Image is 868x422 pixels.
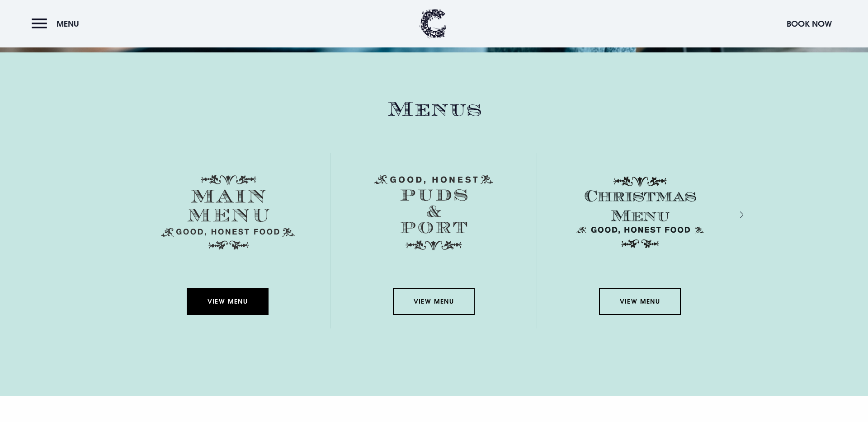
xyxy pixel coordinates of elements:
h2: Menus [125,98,743,122]
a: View Menu [599,288,680,315]
span: Menu [57,19,79,29]
button: Menu [32,14,84,33]
button: Book Now [782,14,836,33]
a: View Menu [187,288,268,315]
div: Next slide [728,208,736,221]
img: Christmas Menu SVG [573,175,707,250]
img: Menu puds and port [374,175,493,251]
img: Menu main menu [161,175,295,250]
a: View Menu [393,288,474,315]
img: Clandeboye Lodge [420,9,447,38]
